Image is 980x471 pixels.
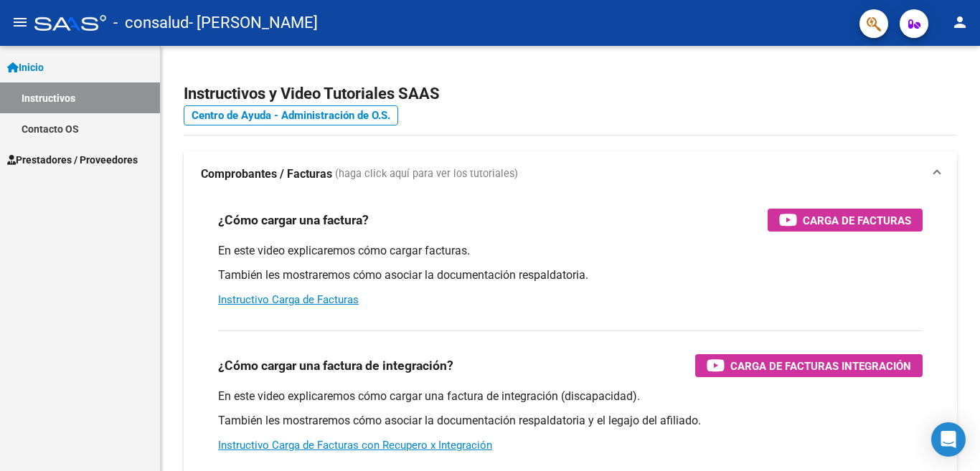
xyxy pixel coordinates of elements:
p: También les mostraremos cómo asociar la documentación respaldatoria. [218,267,923,283]
mat-expansion-panel-header: Comprobantes / Facturas (haga click aquí para ver los tutoriales) [184,151,957,197]
a: Centro de Ayuda - Administración de O.S. [184,105,398,125]
p: En este video explicaremos cómo cargar una factura de integración (discapacidad). [218,389,923,404]
span: Prestadores / Proveedores [7,152,138,168]
a: Instructivo Carga de Facturas [218,293,359,306]
h3: ¿Cómo cargar una factura de integración? [218,356,453,376]
mat-icon: person [951,14,969,31]
span: - [PERSON_NAME] [189,7,318,39]
span: Carga de Facturas [803,211,911,229]
mat-icon: menu [11,14,29,31]
p: También les mostraremos cómo asociar la documentación respaldatoria y el legajo del afiliado. [218,413,923,429]
span: Carga de Facturas Integración [730,357,911,375]
h3: ¿Cómo cargar una factura? [218,210,369,230]
span: (haga click aquí para ver los tutoriales) [335,166,518,182]
span: Inicio [7,60,44,75]
h2: Instructivos y Video Tutoriales SAAS [184,80,957,108]
button: Carga de Facturas [768,209,923,232]
a: Instructivo Carga de Facturas con Recupero x Integración [218,439,492,452]
button: Carga de Facturas Integración [695,354,923,377]
strong: Comprobantes / Facturas [201,166,332,182]
p: En este video explicaremos cómo cargar facturas. [218,243,923,259]
span: - consalud [113,7,189,39]
div: Open Intercom Messenger [931,422,966,457]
